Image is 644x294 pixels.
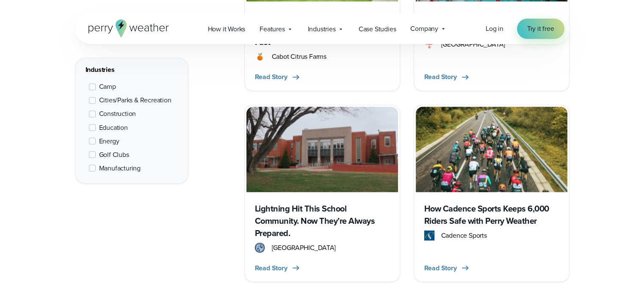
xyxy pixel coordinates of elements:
h3: What Cabot Citrus Farms Uses to Get 1,000 People Off the Course—Fast [255,11,390,48]
span: [GEOGRAPHIC_DATA] [271,242,336,253]
img: Tampa Prep logo [424,39,434,49]
img: cabot citrus golf [255,52,265,62]
span: Education [99,122,128,132]
button: Read Story [255,72,301,82]
span: Log in [486,24,503,33]
a: Log in [486,24,503,34]
a: Try it free [517,19,564,39]
span: Features [260,24,285,34]
img: West Orange High School [246,107,398,192]
span: Read Story [255,72,287,82]
span: Case Studies [359,24,396,34]
span: Camp [99,82,116,92]
a: Cadence Sports Texas Bike MS 150 How Cadence Sports Keeps 6,000 Riders Safe with Perry Weather ca... [414,104,569,281]
img: West Orange High School [255,242,265,253]
span: Construction [99,109,136,119]
span: Cadence Sports [441,230,487,240]
h3: How Cadence Sports Keeps 6,000 Riders Safe with Perry Weather [424,202,559,227]
img: cadence_sports_logo [424,230,434,240]
button: Read Story [424,72,470,82]
span: [GEOGRAPHIC_DATA] [441,39,506,49]
span: Cabot Citrus Farms [272,52,326,62]
span: How it Works [208,24,246,34]
button: Read Story [255,263,301,273]
span: Cities/Parks & Recreation [99,95,171,105]
a: How it Works [201,20,253,38]
span: Manufacturing [99,163,141,173]
span: Industries [308,24,336,34]
button: Read Story [424,263,470,273]
a: Case Studies [351,20,404,38]
a: West Orange High School Lightning Hit This School Community. Now They’re Always Prepared. West Or... [244,104,400,281]
img: Cadence Sports Texas Bike MS 150 [416,107,567,192]
div: Industries [86,65,178,75]
span: Read Story [255,263,287,273]
span: Company [410,24,438,34]
h3: How Tampa Preparatory School Found a Single Source of Truth [424,11,559,36]
span: Try it free [527,24,554,34]
span: Golf Clubs [99,149,129,159]
span: Energy [99,136,119,146]
span: Read Story [424,72,457,82]
span: Read Story [424,263,457,273]
h3: Lightning Hit This School Community. Now They’re Always Prepared. [255,202,390,239]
